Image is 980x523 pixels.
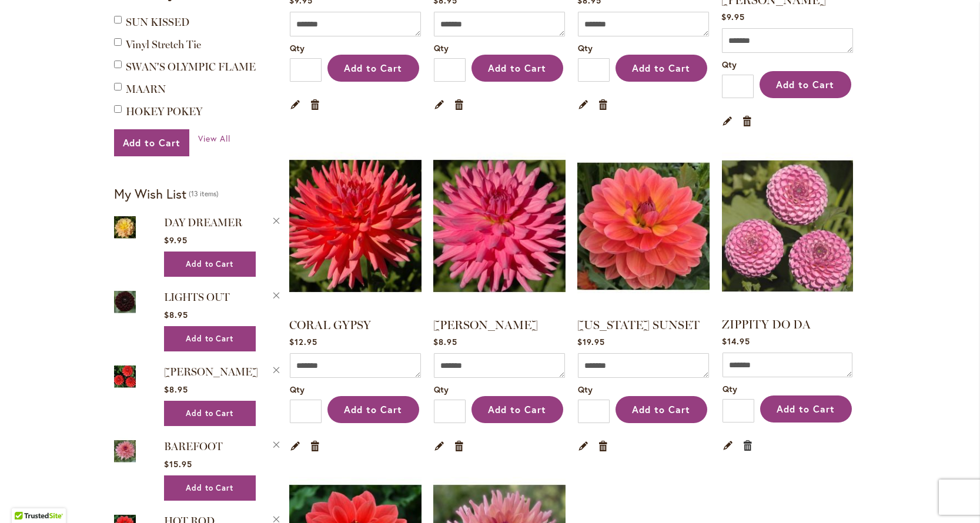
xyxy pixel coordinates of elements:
[488,403,546,415] span: Add to Cart
[723,383,737,394] span: Qty
[114,289,136,317] a: LIGHTS OUT
[164,366,258,378] a: [PERSON_NAME]
[186,483,234,493] span: Add to Cart
[126,83,166,96] a: MAARN
[290,384,305,395] span: Qty
[616,396,707,423] button: Add to Cart
[289,143,422,311] a: CORAL GYPSY
[578,42,593,53] span: Qty
[327,55,419,82] button: Add to Cart
[114,363,136,392] a: BENJAMIN MATTHEW
[290,42,305,53] span: Qty
[722,144,853,310] a: ZIPPITY DO DA
[289,318,371,332] a: CORAL GYPSY
[123,136,181,149] span: Add to Cart
[721,11,745,22] span: $9.95
[164,234,188,246] span: $9.95
[434,384,449,395] span: Qty
[488,62,546,74] span: Add to Cart
[114,289,136,315] img: LIGHTS OUT
[722,336,750,347] span: $14.95
[344,62,402,74] span: Add to Cart
[616,55,707,82] button: Add to Cart
[126,105,202,118] a: HOKEY POKEY
[186,334,234,344] span: Add to Cart
[9,481,42,514] iframe: Launch Accessibility Center
[577,143,710,311] a: OREGON SUNSET
[433,318,538,332] a: [PERSON_NAME]
[722,317,811,331] a: ZIPPITY DO DA
[164,291,230,304] a: LIGHTS OUT
[164,252,256,277] button: Add to Cart
[164,216,242,229] a: DAY DREAMER
[289,336,317,347] span: $12.95
[186,259,234,269] span: Add to Cart
[433,143,566,309] img: HERBERT SMITH
[189,189,219,198] span: 13 items
[722,144,853,308] img: ZIPPITY DO DA
[433,336,457,347] span: $8.95
[344,403,402,415] span: Add to Cart
[164,458,192,470] span: $15.95
[164,401,256,426] button: Add to Cart
[577,143,710,309] img: OREGON SUNSET
[722,59,737,70] span: Qty
[114,214,136,243] a: DAY DREAMER
[471,55,563,82] button: Add to Cart
[632,62,690,74] span: Add to Cart
[114,214,136,240] img: DAY DREAMER
[164,440,223,453] a: BAREFOOT
[289,143,422,309] img: CORAL GYPSY
[114,438,136,464] img: BAREFOOT
[186,408,234,418] span: Add to Cart
[164,475,256,501] button: Add to Cart
[632,403,690,415] span: Add to Cart
[760,71,851,98] button: Add to Cart
[126,38,201,51] a: Vinyl Stretch Tie
[164,309,188,320] span: $8.95
[471,396,563,423] button: Add to Cart
[164,326,256,351] button: Add to Cart
[577,336,605,347] span: $19.95
[777,403,835,415] span: Add to Cart
[198,133,230,145] a: View All
[577,318,700,332] a: [US_STATE] SUNSET
[126,61,256,73] a: SWAN'S OLYMPIC FLAME
[776,78,834,90] span: Add to Cart
[327,396,419,423] button: Add to Cart
[578,384,593,395] span: Qty
[114,129,190,156] button: Add to Cart
[114,438,136,467] a: BAREFOOT
[114,185,186,202] strong: My Wish List
[126,16,189,29] a: SUN KISSED
[760,395,852,423] button: Add to Cart
[164,384,188,395] span: $8.95
[433,143,566,311] a: HERBERT SMITH
[114,363,136,390] img: BENJAMIN MATTHEW
[434,42,449,53] span: Qty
